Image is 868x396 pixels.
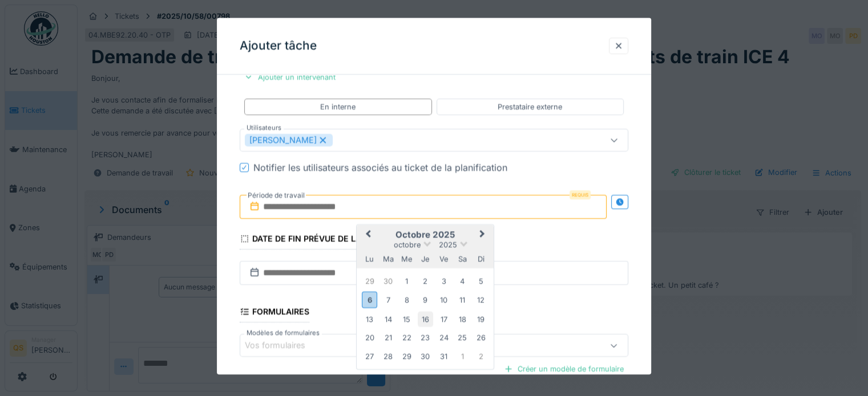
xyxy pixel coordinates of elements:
div: Choose mercredi 22 octobre 2025 [399,330,414,345]
div: Choose samedi 1 novembre 2025 [455,349,470,364]
div: Choose mardi 28 octobre 2025 [381,349,396,364]
div: Choose mercredi 8 octobre 2025 [399,292,414,308]
div: Choose jeudi 23 octobre 2025 [418,330,433,345]
div: Choose mardi 30 septembre 2025 [381,273,396,289]
div: Prestataire externe [498,101,562,112]
div: Choose samedi 4 octobre 2025 [455,273,470,289]
div: Choose mardi 21 octobre 2025 [381,330,396,345]
button: Next Month [474,226,492,244]
div: Choose dimanche 5 octobre 2025 [473,273,488,289]
div: Choose samedi 25 octobre 2025 [455,330,470,345]
div: Choose vendredi 31 octobre 2025 [436,349,451,364]
div: Choose mercredi 29 octobre 2025 [399,349,414,364]
div: Ajouter un intervenant [240,70,340,85]
h2: octobre 2025 [357,230,494,240]
label: Utilisateurs [244,123,284,133]
div: Choose mardi 14 octobre 2025 [381,312,396,327]
div: Formulaires [240,303,309,322]
div: Choose dimanche 19 octobre 2025 [473,312,488,327]
label: Période de travail [247,189,306,202]
div: Choose jeudi 30 octobre 2025 [418,349,433,364]
button: Previous Month [358,226,376,244]
div: Choose lundi 29 septembre 2025 [362,273,377,289]
div: Choose vendredi 10 octobre 2025 [436,292,451,308]
div: Month octobre, 2025 [361,272,490,365]
div: mardi [381,251,396,267]
div: dimanche [473,251,488,267]
div: Créer un modèle de formulaire [499,362,628,377]
div: Choose mercredi 1 octobre 2025 [399,273,414,289]
div: Choose jeudi 16 octobre 2025 [418,312,433,327]
div: Choose dimanche 2 novembre 2025 [473,349,488,364]
div: [PERSON_NAME] [245,134,333,146]
div: samedi [455,251,470,267]
div: Choose jeudi 2 octobre 2025 [418,273,433,289]
span: octobre [394,240,421,249]
div: Choose lundi 27 octobre 2025 [362,349,377,364]
div: vendredi [436,251,451,267]
div: jeudi [418,251,433,267]
div: Choose lundi 13 octobre 2025 [362,312,377,327]
div: Notifier les utilisateurs associés au ticket de la planification [253,161,507,174]
div: Vos formulaires [245,340,321,352]
div: Choose samedi 11 octobre 2025 [455,292,470,308]
div: Choose vendredi 3 octobre 2025 [436,273,451,289]
div: Date de fin prévue de la tâche [240,230,390,250]
div: Choose jeudi 9 octobre 2025 [418,292,433,308]
div: Choose vendredi 24 octobre 2025 [436,330,451,345]
div: En interne [320,101,356,112]
div: Choose lundi 20 octobre 2025 [362,330,377,345]
div: Choose dimanche 26 octobre 2025 [473,330,488,345]
div: mercredi [399,251,414,267]
div: Choose vendredi 17 octobre 2025 [436,312,451,327]
div: Choose mardi 7 octobre 2025 [381,292,396,308]
span: 2025 [439,240,457,249]
div: Choose dimanche 12 octobre 2025 [473,292,488,308]
div: Choose mercredi 15 octobre 2025 [399,312,414,327]
div: Requis [570,190,591,199]
label: Modèles de formulaires [244,329,322,338]
h3: Ajouter tâche [240,39,317,53]
div: Choose lundi 6 octobre 2025 [362,292,377,308]
div: lundi [362,251,377,267]
div: Choose samedi 18 octobre 2025 [455,312,470,327]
